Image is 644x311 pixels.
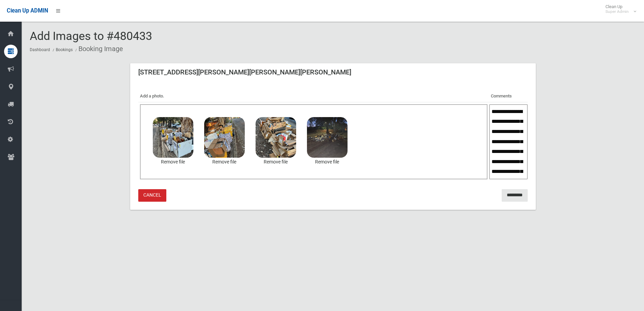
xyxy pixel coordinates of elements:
li: Booking Image [74,43,123,55]
a: Cancel [138,189,166,202]
span: Clean Up ADMIN [7,7,48,14]
a: Remove file [153,158,193,166]
a: Remove file [256,158,296,166]
a: Bookings [56,47,73,52]
a: Dashboard [30,47,50,52]
h3: [STREET_ADDRESS][PERSON_NAME][PERSON_NAME][PERSON_NAME] [138,69,351,75]
th: Comments [489,90,527,102]
small: Super Admin [605,9,629,14]
a: Remove file [204,158,245,166]
span: Add Images to #480433 [30,29,152,43]
th: Add a photo. [138,90,490,102]
span: Clean Up [602,4,636,14]
a: Remove file [307,158,348,166]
